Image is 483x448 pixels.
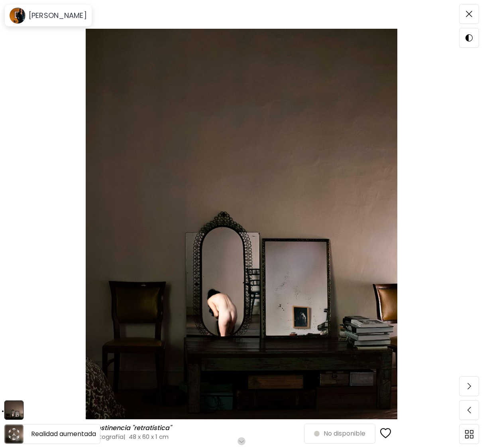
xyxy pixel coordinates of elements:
[92,424,173,432] h6: Abstinencia "retratística"
[29,11,87,20] h6: [PERSON_NAME]
[8,428,20,440] div: animation
[375,423,396,444] button: favorites
[92,432,314,441] h4: Fotografía | 48 x 60 x 1 cm
[31,429,96,439] h6: Realidad aumentada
